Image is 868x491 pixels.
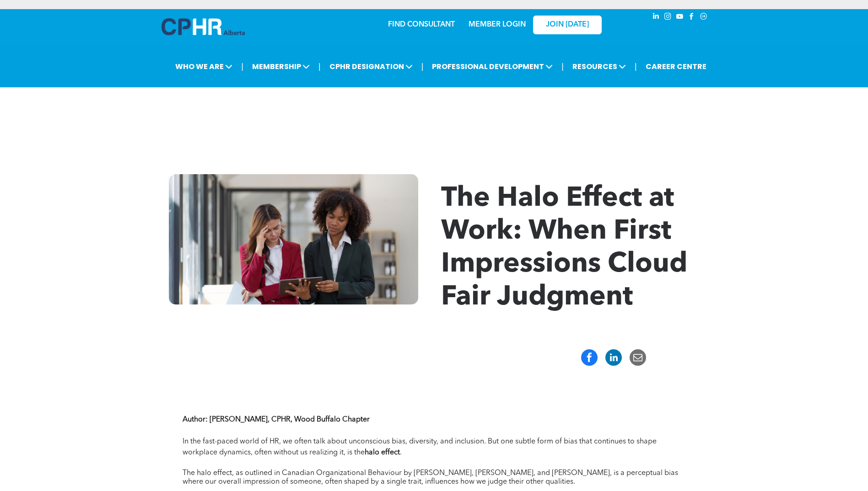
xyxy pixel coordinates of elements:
a: FIND CONSULTANT [388,21,455,28]
img: A blue and white logo for cp alberta [162,18,245,35]
span: CPHR DESIGNATION [327,58,415,75]
a: instagram [663,11,673,24]
a: facebook [687,11,697,24]
strong: : [PERSON_NAME], CPHR, Wood Buffalo Chapter [205,416,370,423]
strong: halo effect [365,449,400,456]
li: | [241,57,243,76]
a: youtube [675,11,685,24]
span: JOIN [DATE] [546,21,589,29]
span: RESOURCES [570,58,629,75]
a: CAREER CENTRE [643,58,709,75]
a: linkedin [651,11,661,24]
li: | [561,57,564,76]
p: In the fast-paced world of HR, we often talk about unconscious bias, diversity, and inclusion. Bu... [183,436,686,458]
span: WHO WE ARE [173,58,235,75]
span: PROFESSIONAL DEVELOPMENT [429,58,555,75]
span: MEMBERSHIP [249,58,313,75]
a: JOIN [DATE] [533,16,602,34]
li: | [635,57,637,76]
li: | [421,57,424,76]
span: The halo effect, as outlined in Canadian Organizational Behaviour by [PERSON_NAME], [PERSON_NAME]... [183,470,678,486]
span: The Halo Effect at Work: When First Impressions Cloud Fair Judgment [441,185,687,311]
a: Social network [699,11,709,24]
a: MEMBER LOGIN [469,21,526,28]
strong: Author [183,416,205,423]
li: | [318,57,321,76]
